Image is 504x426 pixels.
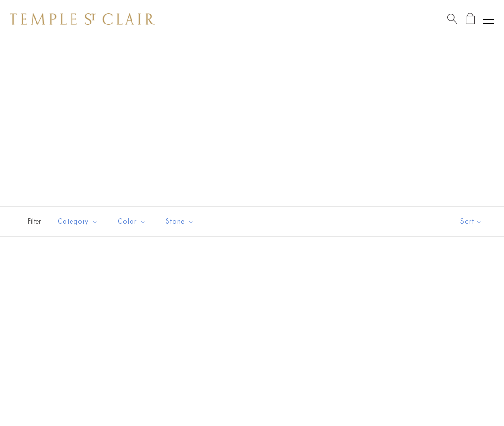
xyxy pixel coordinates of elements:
[466,13,475,25] a: Open Shopping Bag
[10,13,155,25] img: Temple St. Clair
[447,13,457,25] a: Search
[158,211,202,232] button: Stone
[161,215,202,227] span: Stone
[113,215,154,227] span: Color
[110,211,154,232] button: Color
[53,215,106,227] span: Category
[439,207,504,236] button: Show sort by
[50,211,106,232] button: Category
[483,13,494,25] button: Open navigation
